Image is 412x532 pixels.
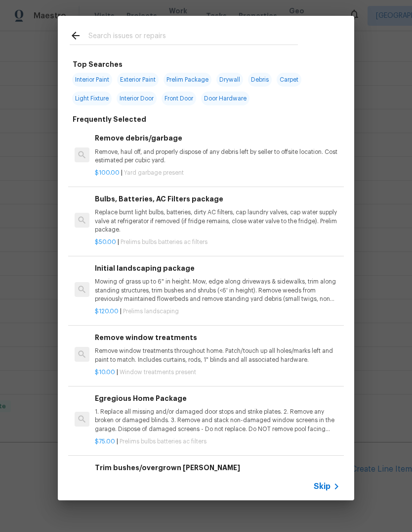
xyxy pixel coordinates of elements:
p: | [95,307,340,316]
span: Skip [314,482,330,491]
span: Yard garbage present [124,170,184,176]
span: Door Hardware [201,92,249,105]
span: Prelim Package [164,73,211,87]
span: Window treatments present [120,369,196,375]
p: Replace burnt light bulbs, batteries, dirty AC filters, cap laundry valves, cap water supply valv... [95,208,340,234]
span: Debris [248,73,272,87]
p: Remove, haul off, and properly dispose of any debris left by seller to offsite location. Cost est... [95,148,340,165]
h6: Frequently Selected [73,114,146,125]
h6: Remove debris/garbage [95,133,340,144]
span: Prelims landscaping [123,308,179,314]
p: | [95,238,340,246]
p: | [95,169,340,177]
span: $120.00 [95,308,119,314]
p: | [95,437,340,446]
h6: Remove window treatments [95,332,340,343]
h6: Trim bushes/overgrown [PERSON_NAME] [95,462,340,473]
span: Front Door [162,92,196,105]
p: Mowing of grass up to 6" in height. Mow, edge along driveways & sidewalks, trim along standing st... [95,278,340,303]
input: Search issues or repairs [88,30,298,45]
span: Prelims bulbs batteries ac filters [121,239,207,245]
span: Prelims bulbs batteries ac filters [120,438,206,444]
span: $10.00 [95,369,115,375]
span: $75.00 [95,438,115,444]
p: Remove window treatments throughout home. Patch/touch up all holes/marks left and paint to match.... [95,347,340,364]
span: Carpet [277,73,301,87]
span: Light Fixture [72,92,112,105]
span: Exterior Paint [117,73,159,87]
p: 1. Replace all missing and/or damaged door stops and strike plates. 2. Remove any broken or damag... [95,408,340,433]
span: $50.00 [95,239,116,245]
h6: Initial landscaping package [95,263,340,274]
h6: Egregious Home Package [95,393,340,404]
h6: Bulbs, Batteries, AC Filters package [95,193,340,204]
span: Drywall [216,73,243,87]
p: | [95,368,340,377]
span: Interior Door [117,92,157,105]
span: Interior Paint [72,73,112,87]
span: $100.00 [95,170,120,176]
h6: Top Searches [73,59,123,70]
